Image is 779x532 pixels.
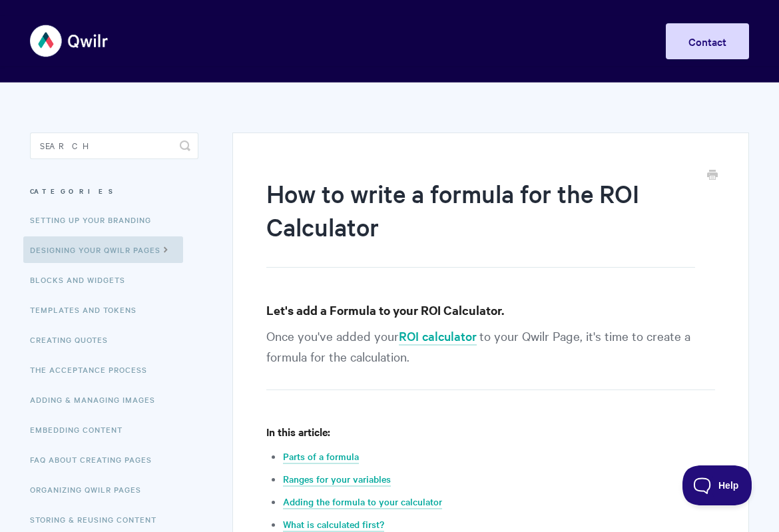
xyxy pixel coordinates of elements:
img: Qwilr Help Center [30,16,109,66]
h3: Let's add a Formula to your ROI Calculator. [266,301,715,320]
a: Blocks and Widgets [30,266,135,293]
a: What is calculated first? [283,517,384,532]
strong: In this article: [266,424,330,439]
a: Adding the formula to your calculator [283,495,442,509]
input: Search [30,133,198,159]
a: FAQ About Creating Pages [30,446,162,473]
a: Embedding Content [30,416,132,443]
a: Setting up your Branding [30,206,161,233]
a: Parts of a formula [283,449,359,464]
a: Designing Your Qwilr Pages [23,236,183,263]
h1: How to write a formula for the ROI Calculator [266,176,695,268]
a: Templates and Tokens [30,296,146,323]
a: Adding & Managing Images [30,386,165,413]
iframe: Toggle Customer Support [682,465,752,505]
a: ROI calculator [399,328,477,346]
a: Ranges for your variables [283,472,391,487]
a: Contact [666,23,749,59]
a: Creating Quotes [30,326,118,353]
h3: Categories [30,179,198,203]
a: The Acceptance Process [30,356,157,383]
p: Once you've added your to your Qwilr Page, it's time to create a formula for the calculation. [266,326,715,390]
a: Print this Article [707,168,718,183]
a: Organizing Qwilr Pages [30,476,151,503]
